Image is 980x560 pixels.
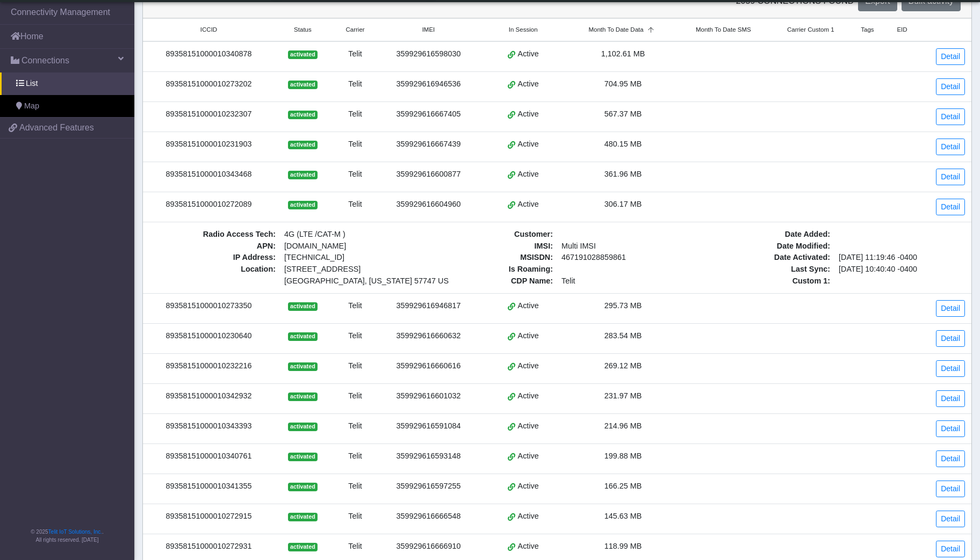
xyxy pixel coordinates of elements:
div: Telit [337,330,373,342]
div: Telit [337,108,373,120]
span: activated [288,453,318,461]
span: APN : [149,241,280,252]
span: activated [288,302,318,311]
span: [GEOGRAPHIC_DATA], [US_STATE] 57747 US [284,275,406,287]
span: Date Modified : [704,241,834,252]
div: 359929616604960 [386,199,471,210]
div: Telit [337,511,373,522]
span: 199.88 MB [604,452,642,460]
span: Active [518,300,539,312]
span: activated [288,201,318,209]
span: 283.54 MB [604,331,642,340]
div: 89358151000010340878 [149,48,268,60]
a: Detail [936,108,965,125]
a: Detail [936,48,965,65]
span: [TECHNICAL_ID] [284,253,344,261]
span: 567.37 MB [604,110,642,118]
div: 359929616597255 [386,481,471,492]
span: activated [288,513,318,521]
span: activated [288,50,318,59]
div: Telit [337,169,373,180]
span: [DATE] 11:19:46 -0400 [834,252,965,264]
a: Detail [936,481,965,497]
span: 295.73 MB [604,301,642,310]
a: Telit IoT Solutions, Inc. [48,529,102,535]
span: activated [288,111,318,119]
div: 359929616946817 [386,300,471,312]
span: Date Added : [704,229,834,241]
span: Is Roaming : [427,264,557,275]
span: 1,102.61 MB [601,49,645,58]
span: List [26,78,38,90]
span: Map [24,100,39,112]
span: 306.17 MB [604,200,642,208]
div: Telit [337,300,373,312]
span: Active [518,330,539,342]
span: [DATE] 10:40:40 -0400 [834,264,965,275]
a: Detail [936,139,965,155]
span: [DOMAIN_NAME] [280,241,410,252]
div: Telit [337,420,373,432]
span: 166.25 MB [604,482,642,490]
div: Telit [337,78,373,90]
a: Detail [936,360,965,377]
div: Telit [337,48,373,60]
div: 89358151000010272915 [149,511,268,522]
span: [STREET_ADDRESS] [284,264,406,275]
span: ICCID [200,25,217,34]
span: Carrier [345,25,364,34]
span: 361.96 MB [604,170,642,178]
span: Active [518,420,539,432]
span: Date Activated : [704,252,834,264]
div: 359929616601032 [386,390,471,402]
span: Connections [21,54,69,67]
span: 214.96 MB [604,421,642,430]
div: 89358151000010340761 [149,450,268,462]
span: Active [518,390,539,402]
span: Active [518,481,539,492]
span: activated [288,141,318,149]
a: Detail [936,199,965,215]
span: Active [518,78,539,90]
div: 89358151000010230640 [149,330,268,342]
div: 359929616667405 [386,108,471,120]
div: 359929616598030 [386,48,471,60]
span: Location : [149,264,280,287]
span: Tags [861,25,874,34]
span: activated [288,543,318,551]
div: 359929616666910 [386,541,471,552]
span: Active [518,108,539,120]
span: 480.15 MB [604,140,642,148]
div: 89358151000010341355 [149,481,268,492]
span: activated [288,332,318,341]
span: Month To Date Data [588,25,643,34]
div: Telit [337,139,373,150]
span: activated [288,362,318,371]
span: Month To Date SMS [696,25,751,34]
span: activated [288,483,318,491]
span: activated [288,423,318,431]
div: Telit [337,390,373,402]
div: Telit [337,360,373,372]
div: 89358151000010232216 [149,360,268,372]
span: IMEI [422,25,435,34]
span: Custom 1 : [704,275,834,287]
span: Active [518,541,539,552]
a: Detail [936,300,965,317]
span: 704.95 MB [604,79,642,88]
span: IP Address : [149,252,280,264]
span: IMSI : [427,241,557,252]
a: Detail [936,390,965,407]
span: Multi IMSI [557,241,688,252]
span: activated [288,81,318,89]
div: 89358151000010231903 [149,139,268,150]
div: 359929616593148 [386,450,471,462]
div: Telit [337,481,373,492]
span: Active [518,511,539,522]
a: Detail [936,169,965,185]
span: In Session [509,25,538,34]
div: 89358151000010273350 [149,300,268,312]
span: activated [288,171,318,179]
div: 359929616600877 [386,169,471,180]
a: Detail [936,420,965,437]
